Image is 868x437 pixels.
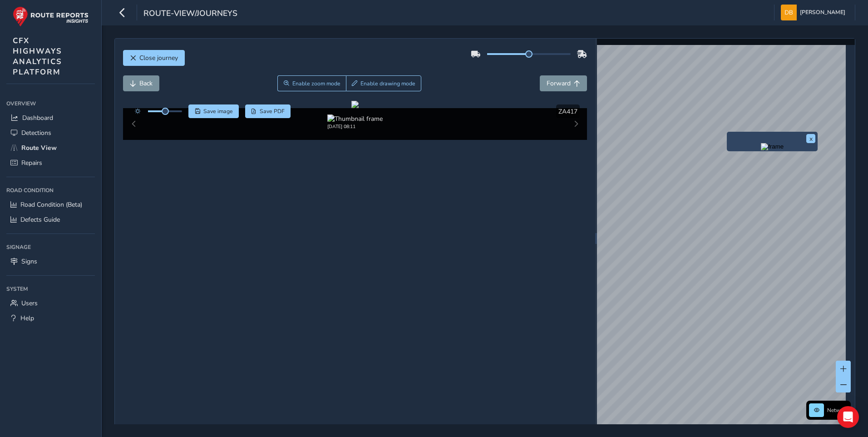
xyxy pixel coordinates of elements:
button: Back [123,75,159,91]
button: PDF [245,104,291,118]
span: [PERSON_NAME] [800,5,845,20]
span: Enable zoom mode [292,80,340,87]
button: x [806,134,815,143]
img: diamond-layout [781,5,797,20]
span: Close journey [139,54,178,62]
span: route-view/journeys [143,8,237,20]
span: Enable drawing mode [360,80,415,87]
div: Overview [6,97,95,110]
span: Network [827,407,848,414]
a: Detections [6,125,95,140]
button: Preview frame [729,143,815,149]
div: Signage [6,240,95,254]
img: frame [761,143,784,150]
span: Back [139,79,153,88]
span: Defects Guide [20,215,60,224]
span: Repairs [21,159,42,167]
a: Road Condition (Beta) [6,197,95,212]
div: Road Condition [6,184,95,197]
span: Route View [21,144,57,152]
img: rr logo [13,6,89,27]
a: Dashboard [6,110,95,125]
span: Forward [547,79,571,88]
div: [DATE] 08:11 [327,123,383,130]
div: System [6,282,95,296]
a: Defects Guide [6,212,95,227]
a: Route View [6,140,95,155]
button: Draw [346,75,422,91]
span: Help [20,314,34,323]
span: Save image [203,108,233,115]
button: Forward [540,75,587,91]
span: Dashboard [22,114,53,122]
span: Save PDF [260,108,285,115]
span: ZA417 [558,107,577,116]
span: Users [21,299,38,308]
button: [PERSON_NAME] [781,5,848,20]
img: Thumbnail frame [327,114,383,123]
a: Users [6,296,95,311]
a: Signs [6,254,95,269]
span: Road Condition (Beta) [20,200,82,209]
span: CFX HIGHWAYS ANALYTICS PLATFORM [13,35,62,77]
span: Detections [21,129,51,137]
button: Save [188,104,239,118]
button: Close journey [123,50,185,66]
button: Zoom [277,75,346,91]
div: Open Intercom Messenger [837,406,859,428]
a: Repairs [6,155,95,170]
span: Signs [21,257,37,266]
a: Help [6,311,95,326]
